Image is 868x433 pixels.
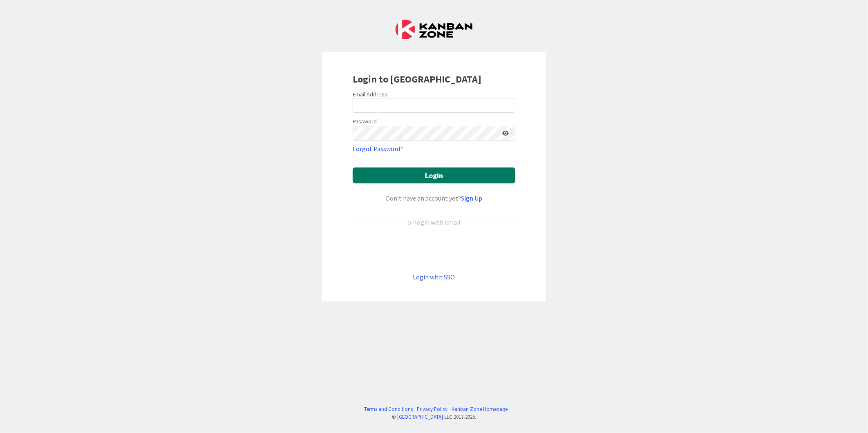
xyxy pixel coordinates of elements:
a: Sign Up [461,194,482,202]
label: Password [353,117,377,126]
div: © LLC 2017- 2025 . [360,413,508,421]
b: Login to [GEOGRAPHIC_DATA] [353,73,481,85]
a: Login with SSO [413,273,455,281]
a: Terms and Conditions [365,405,413,413]
button: Login [353,167,515,183]
label: Email Address [353,91,387,98]
div: Don’t have an account yet? [353,193,515,203]
img: Kanban Zone [396,20,472,39]
div: or login with email [405,217,463,227]
a: [GEOGRAPHIC_DATA] [397,413,443,420]
iframe: Sign in with Google Button [349,241,519,259]
a: Privacy Policy [417,405,448,413]
a: Kanban Zone Homepage [452,405,508,413]
a: Forgot Password? [353,144,403,154]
